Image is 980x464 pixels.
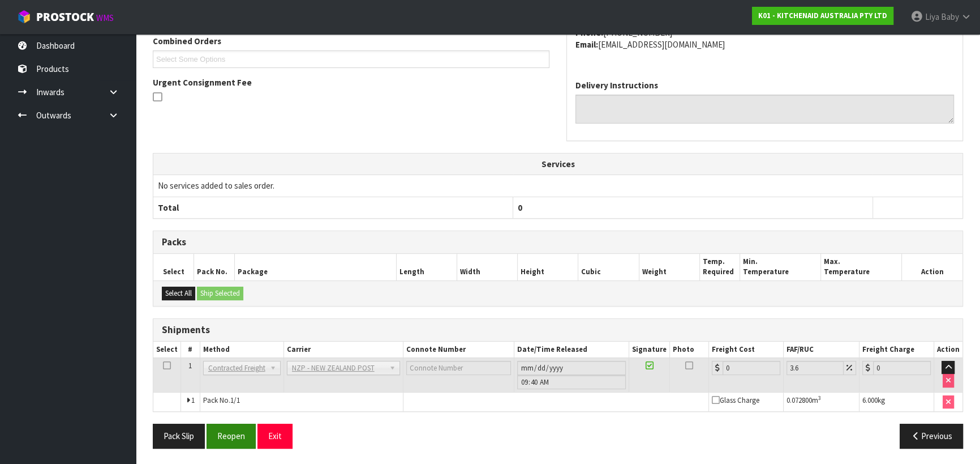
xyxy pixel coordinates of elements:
[208,361,265,375] span: Contracted Freight
[723,361,780,375] input: Freight Cost
[712,395,759,405] span: Glass Charge
[197,287,243,300] button: Ship Selected
[934,342,962,358] th: Action
[188,361,192,371] span: 1
[406,361,510,375] input: Connote Number
[191,395,195,405] span: 1
[162,325,954,335] h3: Shipments
[873,361,931,375] input: Freight Charge
[153,197,513,218] th: Total
[629,342,670,358] th: Signature
[758,11,887,20] strong: K01 - KITCHENAID AUSTRALIA PTY LTD
[283,342,403,358] th: Carrier
[575,27,954,51] address: [PHONE_NUMBER] [EMAIL_ADDRESS][DOMAIN_NAME]
[902,254,962,280] th: Action
[925,11,939,22] span: Liya
[234,254,396,280] th: Package
[670,342,709,358] th: Photo
[153,342,181,358] th: Select
[518,254,578,280] th: Height
[292,361,385,375] span: NZP - NEW ZEALAND POST
[396,254,457,280] th: Length
[36,10,94,24] span: ProStock
[457,254,517,280] th: Width
[200,342,283,358] th: Method
[818,394,821,402] sup: 3
[162,287,195,300] button: Select All
[207,424,256,448] button: Reopen
[752,7,893,25] a: K01 - KITCHENAID AUSTRALIA PTY LTD
[786,361,844,375] input: Freight Adjustment
[575,39,598,50] strong: email
[575,79,658,91] label: Delivery Instructions
[859,392,934,411] td: kg
[639,254,699,280] th: Weight
[862,395,878,405] span: 6.000
[783,392,859,411] td: m
[699,254,740,280] th: Temp. Required
[786,395,812,405] span: 0.072800
[575,27,603,38] strong: phone
[153,154,962,175] th: Services
[941,11,959,22] span: Baby
[740,254,821,280] th: Min. Temperature
[257,424,293,448] button: Exit
[900,424,963,448] button: Previous
[162,237,954,248] h3: Packs
[153,175,962,197] td: No services added to sales order.
[181,342,200,358] th: #
[96,12,114,23] small: WMS
[17,10,31,24] img: cube-alt.png
[578,254,639,280] th: Cubic
[230,395,240,405] span: 1/1
[514,342,629,358] th: Date/Time Released
[153,254,194,280] th: Select
[153,35,221,47] label: Combined Orders
[518,202,522,213] span: 0
[200,392,403,411] td: Pack No.
[859,342,934,358] th: Freight Charge
[403,342,514,358] th: Connote Number
[153,76,252,88] label: Urgent Consignment Fee
[194,254,235,280] th: Pack No.
[708,342,783,358] th: Freight Cost
[783,342,859,358] th: FAF/RUC
[153,424,205,448] button: Pack Slip
[821,254,902,280] th: Max. Temperature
